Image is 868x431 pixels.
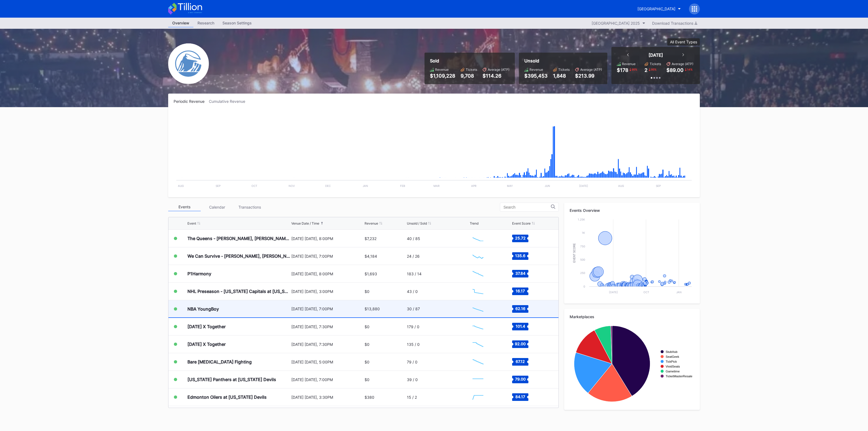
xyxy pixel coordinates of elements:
text: Oct [251,184,257,187]
div: Trend [470,221,478,225]
div: The Queens - [PERSON_NAME], [PERSON_NAME], [PERSON_NAME], and [PERSON_NAME] [187,236,290,241]
div: [DATE] [DATE], 7:30PM [291,342,363,347]
div: [GEOGRAPHIC_DATA] 2025 [592,21,640,25]
div: [DATE] X Together [187,341,226,347]
a: Research [193,19,218,27]
div: $89.00 [666,67,684,73]
text: SeatGeek [666,355,679,358]
div: Season Settings [218,19,256,27]
text: TicketMasterResale [666,375,692,378]
text: Sep [216,184,221,187]
text: Sep [656,184,661,187]
div: Calendar [201,203,233,211]
text: Event Score [573,243,576,263]
div: $7,232 [365,236,376,241]
div: Periodic Revenue [174,99,209,104]
text: Jan [676,290,682,294]
text: Jun [545,184,550,187]
text: 67.12 [516,359,525,364]
div: 39 / 0 [407,377,418,382]
div: Average (ATP) [672,62,693,66]
text: Aug [178,184,184,187]
div: Bare [MEDICAL_DATA] Fighting [187,359,252,365]
svg: Chart title [470,249,486,263]
div: [DATE] [DATE], 3:30PM [291,395,363,400]
button: Download Transactions [649,20,700,27]
div: $1,109,228 [430,73,455,79]
div: Events [168,203,201,211]
text: 101.4 [515,324,525,328]
div: $4,184 [365,254,377,258]
div: Events Overview [570,208,694,213]
button: All Event Types [667,38,700,46]
svg: Chart title [174,110,694,192]
text: Nov [289,184,295,187]
div: $0 [365,289,369,294]
div: 95 % [650,67,657,72]
div: Overview [168,19,193,27]
text: 0 [583,285,585,288]
div: 30 / 87 [407,307,420,311]
button: [GEOGRAPHIC_DATA] [633,4,685,14]
div: 95 % [631,67,638,72]
text: Mar [433,184,440,187]
div: 1,848 [553,73,570,79]
div: 40 / 85 [407,236,420,241]
text: Dec [325,184,331,187]
text: 500 [580,258,585,261]
text: May [507,184,513,187]
div: 79 / 0 [407,360,417,364]
div: [DATE] [DATE], 7:30PM [291,324,363,329]
text: 25.72 [515,236,525,240]
text: Gametime [666,370,680,373]
div: [GEOGRAPHIC_DATA] [637,7,675,11]
text: 1.25k [578,218,585,221]
div: Tickets [558,68,570,72]
text: 92.00 [515,341,526,346]
text: 1k [582,231,585,234]
div: NBA YoungBoy [187,306,219,312]
div: Tickets [466,68,477,72]
div: 15 / 2 [407,395,417,400]
div: 14 % [687,67,693,72]
div: Revenue [365,221,378,225]
div: Event [187,221,196,225]
div: Transactions [233,203,266,211]
svg: Chart title [470,337,486,351]
svg: Chart title [470,285,486,298]
text: 79.00 [515,377,525,381]
div: We Can Survive - [PERSON_NAME], [PERSON_NAME], [PERSON_NAME], Goo Goo Dolls [187,253,290,259]
div: Unsold / Sold [407,221,427,225]
div: [US_STATE] Panthers at [US_STATE] Devils [187,377,276,382]
div: Average (ATP) [580,68,602,72]
svg: Chart title [570,323,694,404]
div: Venue Date / Time [291,221,319,225]
div: 183 / 14 [407,272,422,276]
div: $380 [365,395,374,400]
text: Jan [363,184,368,187]
div: [DATE] [DATE], 8:00PM [291,272,363,276]
div: NHL Preseason - [US_STATE] Capitals at [US_STATE] Devils (Split Squad) [187,289,290,294]
svg: Chart title [470,232,486,245]
text: 37.84 [515,271,525,276]
div: Download Transactions [652,21,697,25]
text: VividSeats [666,365,680,368]
div: Average (ATP) [488,68,509,72]
div: Tickets [650,62,661,66]
div: [DATE] X Together [187,324,226,329]
div: 43 / 0 [407,289,418,294]
div: [DATE] [DATE], 7:00PM [291,307,363,311]
div: $178 [617,67,628,73]
text: 16.17 [516,289,525,293]
div: $395,453 [524,73,548,79]
svg: Chart title [570,217,694,298]
div: $0 [365,360,369,364]
a: Season Settings [218,19,256,27]
text: [DATE] [609,290,618,294]
svg: Chart title [470,320,486,333]
div: All Event Types [670,40,697,44]
div: Event Score [512,221,531,225]
div: Marketplaces [570,314,694,319]
div: $213.99 [575,73,602,79]
input: Search [503,205,551,209]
